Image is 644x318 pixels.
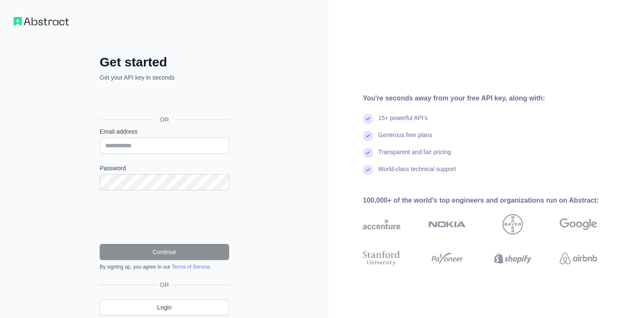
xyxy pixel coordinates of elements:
img: check mark [363,148,373,158]
div: 100,000+ of the world's top engineers and organizations run on Abstract: [363,195,624,206]
label: Password [100,164,229,172]
div: Transparent and fair pricing [378,148,451,165]
img: airbnb [560,249,597,268]
div: You're seconds away from your free API key, along with: [363,93,624,103]
img: check mark [363,131,373,141]
span: OR [157,281,172,289]
button: Continue [100,244,229,260]
iframe: reCAPTCHA [100,201,229,234]
div: By signing up, you agree to our . [100,264,229,270]
span: OR [153,115,176,124]
iframe: Sign in with Google Button [95,91,232,110]
p: Get your API key in seconds [100,73,229,82]
img: shopify [494,249,532,268]
img: payoneer [428,249,466,268]
a: Terms of Service [172,264,210,270]
img: stanford university [363,249,400,268]
img: check mark [363,165,373,175]
div: World-class technical support [378,165,456,182]
label: Email address [100,127,229,136]
a: Login [100,299,229,315]
img: bayer [503,214,523,235]
img: google [560,214,597,235]
div: Generous free plans [378,131,432,148]
h2: Get started [100,54,229,70]
div: 15+ powerful API's [378,114,428,131]
img: accenture [363,214,400,235]
img: nokia [428,214,466,235]
img: Workflow [14,17,69,26]
img: check mark [363,114,373,124]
